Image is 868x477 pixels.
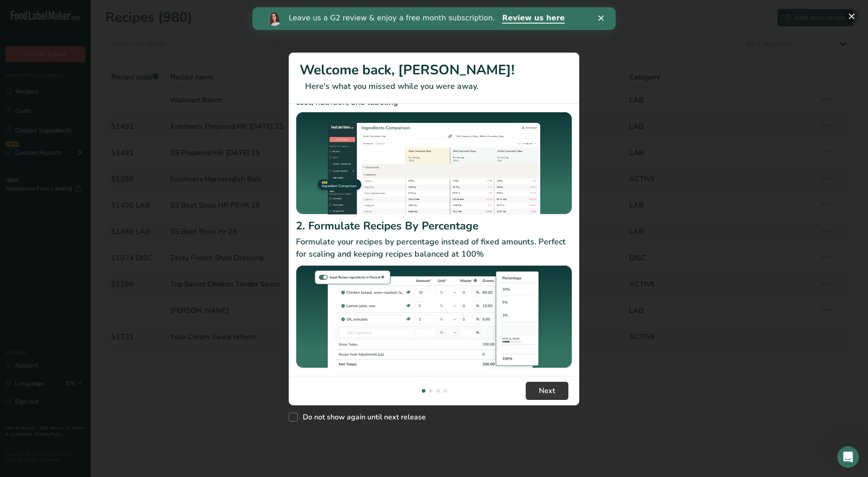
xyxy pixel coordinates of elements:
[296,236,572,260] p: Formulate your recipes by percentage instead of fixed amounts. Perfect for scaling and keeping re...
[296,264,572,373] img: Formulate Recipes By Percentage
[837,446,859,468] iframe: Intercom live chat
[252,7,616,30] iframe: Intercom live chat banner
[296,218,572,234] h2: 2. Formulate Recipes By Percentage
[346,8,355,14] div: Close
[300,60,568,80] h1: Welcome back, [PERSON_NAME]!
[298,413,426,422] span: Do not show again until next release
[526,382,568,400] button: Next
[296,112,572,215] img: Ingredient Comparison Report
[300,80,568,92] p: Here's what you missed while you were away.
[539,385,555,396] span: Next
